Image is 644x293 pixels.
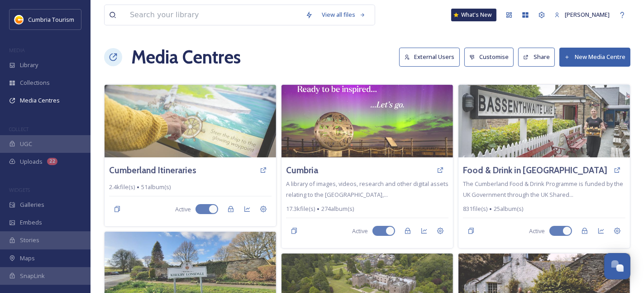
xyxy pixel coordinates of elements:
span: Media Centres [20,96,60,105]
a: [PERSON_NAME] [550,6,614,24]
span: Library [20,61,38,69]
a: View all files [317,6,370,24]
div: 22 [47,158,57,165]
img: c1225645-6a16-4ef6-a77b-f1c618bca424.jpg [105,85,276,157]
span: 2.4k file(s) [109,183,135,191]
span: 274 album(s) [321,205,354,213]
span: SnapLink [20,272,45,280]
img: c0f90b03-2b9d-4e47-9326-59bca5b27f9b.jpg [281,85,453,157]
a: External Users [399,48,464,66]
a: What's New [451,9,496,21]
span: Active [175,205,191,214]
span: Stories [20,236,39,244]
img: images.jpg [14,15,24,24]
a: Cumberland Itineraries [109,164,196,177]
h1: Media Centres [131,44,241,71]
a: Customise [464,48,519,66]
button: New Media Centre [559,48,630,66]
img: CUMBRIATOURISM_240620_PaulMitchell_BassenthwaiteLakeStationBassenthwaite_%2520%25283%2520of%25204... [458,85,630,157]
span: COLLECT [9,126,29,132]
span: 831 file(s) [463,205,487,213]
button: External Users [399,48,460,66]
a: Cumbria [286,164,318,177]
button: Share [518,48,555,66]
span: Maps [20,254,35,263]
span: 51 album(s) [141,183,171,191]
span: WIDGETS [9,186,30,193]
span: Embeds [20,218,42,227]
span: 17.3k file(s) [286,205,315,213]
button: Customise [464,48,514,66]
button: Open Chat [604,253,630,279]
span: 25 album(s) [494,205,523,213]
span: UGC [20,140,32,148]
span: Uploads [20,157,43,166]
span: The Cumberland Food & Drink Programme is funded by the UK Government through the UK Shared... [463,180,623,199]
span: [PERSON_NAME] [565,10,610,19]
span: Active [352,227,368,235]
span: MEDIA [9,47,25,54]
span: Galleries [20,200,44,209]
span: Active [529,227,545,235]
span: Cumbria Tourism [28,15,74,24]
a: Food & Drink in [GEOGRAPHIC_DATA] [463,164,607,177]
span: A library of images, videos, research and other digital assets relating to the [GEOGRAPHIC_DATA],... [286,180,448,199]
span: Collections [20,78,50,87]
input: Search your library [125,5,301,25]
